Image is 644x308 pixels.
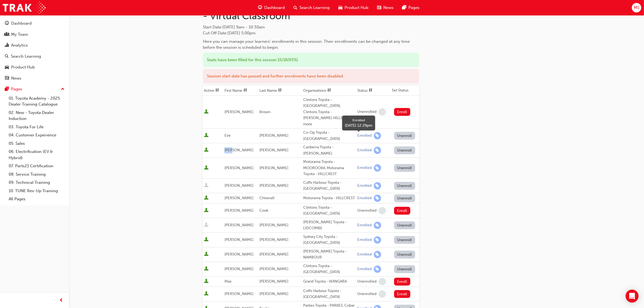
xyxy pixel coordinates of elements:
span: guage-icon [258,4,262,11]
a: Dashboard [2,18,67,28]
div: Enrolled [357,252,372,257]
span: learningRecordVerb_ENROLL-icon [374,195,381,202]
div: Clintons Toyota - [GEOGRAPHIC_DATA], Clintons Toyota - [PERSON_NAME] HILLS +2 more [303,97,355,127]
span: [PERSON_NAME] [259,237,288,242]
span: User is active [204,165,209,171]
a: search-iconSearch Learning [289,2,334,13]
a: 05. Sales [6,139,67,148]
div: [DATE] 12:29pm [345,123,372,128]
a: 01. Toyota Academy - 2025 Dealer Training Catalogue [6,94,67,109]
div: Session start date has passed and further enrolments have been disabled. [203,69,419,83]
span: learningRecordVerb_ENROLL-icon [374,236,381,244]
span: learningRecordVerb_ENROLL-icon [374,164,381,172]
span: Eve [224,133,231,138]
div: Sydney City Toyota - [GEOGRAPHIC_DATA] [303,234,355,246]
a: news-iconNews [373,2,398,13]
span: learningRecordVerb_NONE-icon [379,108,386,116]
th: Toggle SortBy [223,86,258,96]
a: car-iconProduct Hub [334,2,373,13]
span: learningRecordVerb_ENROLL-icon [374,222,381,229]
button: Unenroll [394,182,415,190]
div: Enrolled [357,223,372,228]
a: 07. Parts21 Certification [6,162,67,170]
span: learningRecordVerb_ENROLL-icon [374,251,381,258]
span: MS [634,5,639,11]
button: Enroll [394,290,410,298]
span: [DATE] 9am - 10:30am [222,25,265,30]
span: Max [224,279,232,284]
div: Pages [11,86,22,92]
div: Clintons Toyota - [GEOGRAPHIC_DATA] [303,263,355,275]
span: User is inactive [204,183,209,188]
span: sorting-icon [215,88,219,93]
div: Co-Op Toyota - [GEOGRAPHIC_DATA] [303,130,355,142]
div: Open Intercom Messenger [626,290,639,303]
span: prev-icon [60,297,64,304]
a: Analytics [2,40,67,50]
span: User is active [204,195,209,201]
span: Start Date : [203,24,419,30]
div: My Team [11,31,28,38]
span: User is active [204,279,209,284]
div: Enrolled [357,183,372,188]
span: search-icon [293,4,297,11]
span: [PERSON_NAME] [259,183,288,188]
a: Trak [3,2,46,14]
button: Unenroll [394,164,415,172]
div: Coffs Harbour Toyota - [GEOGRAPHIC_DATA] [303,288,355,300]
span: learningRecordVerb_NONE-icon [379,207,386,214]
a: Product Hub [2,62,67,72]
button: DashboardMy TeamAnalyticsSearch LearningProduct HubNews [2,17,67,84]
div: Unenrolled [357,291,377,297]
span: news-icon [377,4,381,11]
div: Unenrolled [357,279,377,284]
span: guage-icon [5,21,9,26]
th: Toggle SortBy [258,86,302,96]
button: Unenroll [394,251,415,258]
span: [PERSON_NAME] [224,237,253,242]
span: User is active [204,148,209,153]
div: Dashboard [11,20,32,27]
span: sorting-icon [369,88,372,93]
span: [PERSON_NAME] [224,208,253,213]
span: [PERSON_NAME] [224,148,253,152]
div: Seats have been filled for this session : 15 / 16 ( 93% ) [203,53,419,67]
span: [PERSON_NAME] [224,166,253,170]
a: 03. Toyota For Life [6,123,67,131]
span: chart-icon [5,43,9,48]
a: All Pages [6,195,67,203]
div: Unenrolled [357,208,377,213]
span: Cut Off Date : [DATE] 5:00pm [203,31,256,35]
div: Enrolled [357,165,372,171]
span: [PERSON_NAME] [224,252,253,257]
span: learningRecordVerb_ENROLL-icon [374,147,381,154]
a: pages-iconPages [398,2,424,13]
a: 02. New - Toyota Dealer Induction [6,109,67,123]
span: [PERSON_NAME] [259,133,288,138]
div: News [11,75,21,81]
div: Enrolled [357,196,372,201]
span: sorting-icon [243,88,247,93]
span: User is inactive [204,222,209,228]
th: Toggle SortBy [356,86,391,96]
a: 04. Customer Experience [6,131,67,139]
div: Grand Toyota - WANGARA [303,278,355,285]
a: Search Learning [2,51,67,61]
span: Product Hub [345,5,368,11]
span: [PERSON_NAME] [224,267,253,271]
span: [PERSON_NAME] [224,183,253,188]
span: User is active [204,237,209,243]
span: search-icon [5,54,9,59]
div: Enrolled [345,118,372,123]
div: Search Learning [11,53,41,60]
button: Enroll [394,108,410,116]
button: Pages [2,84,67,94]
span: learningRecordVerb_ENROLL-icon [374,182,381,189]
span: User is active [204,109,209,115]
a: 10. TUNE Rev-Up Training [6,187,67,195]
span: [PERSON_NAME] [224,223,253,227]
span: [PERSON_NAME] [259,148,288,152]
button: Enroll [394,278,410,286]
button: Unenroll [394,221,415,229]
div: Clintons Toyota - [GEOGRAPHIC_DATA] [303,205,355,217]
